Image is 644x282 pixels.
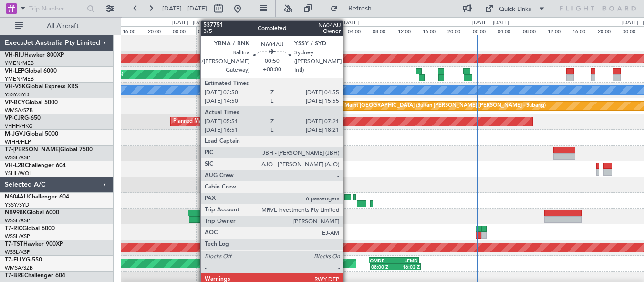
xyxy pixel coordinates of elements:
[5,52,64,58] a: VH-RIUHawker 800XP
[5,273,24,279] span: T7-BRE
[396,26,421,35] div: 12:00
[5,147,93,153] a: T7-[PERSON_NAME]Global 7500
[5,241,63,247] a: T7-TSTHawker 900XP
[5,115,24,121] span: VP-CJR
[5,68,57,74] a: VH-LEPGlobal 6000
[5,91,29,98] a: YSSY/SYD
[5,226,55,231] a: T7-RICGlobal 6000
[5,147,60,153] span: T7-[PERSON_NAME]
[5,52,24,58] span: VH-RIU
[5,138,31,146] a: WIHH/HLP
[271,26,296,35] div: 16:00
[370,258,394,263] div: OMDB
[296,26,321,35] div: 20:00
[340,5,380,12] span: Refresh
[5,100,58,105] a: VP-BCYGlobal 5000
[5,194,28,200] span: N604AU
[5,107,33,114] a: WMSA/SZB
[5,123,33,130] a: VHHH/HKG
[5,249,30,256] a: WSSL/XSP
[321,26,345,35] div: 00:00
[499,5,531,14] div: Quick Links
[446,26,470,35] div: 20:00
[471,26,496,35] div: 00:00
[596,26,621,35] div: 20:00
[395,264,420,270] div: 16:03 Z
[472,19,509,27] div: [DATE] - [DATE]
[10,19,104,34] button: All Aircraft
[5,257,26,263] span: T7-ELLY
[5,100,25,105] span: VP-BCY
[5,115,41,121] a: VP-CJRG-650
[146,26,171,35] div: 20:00
[371,264,395,270] div: 08:00 Z
[5,131,58,137] a: M-JGVJGlobal 5000
[5,210,59,216] a: N8998KGlobal 6000
[5,163,66,168] a: VH-L2BChallenger 604
[323,99,546,113] div: Planned Maint [GEOGRAPHIC_DATA] (Sultan [PERSON_NAME] [PERSON_NAME] - Subang)
[25,23,101,30] span: All Aircraft
[29,1,84,16] input: Trip Number
[5,170,32,177] a: YSHL/WOL
[5,273,65,279] a: T7-BREChallenger 604
[172,19,209,27] div: [DATE] - [DATE]
[5,233,30,240] a: WSSL/XSP
[5,75,34,83] a: YMEN/MEB
[5,226,22,231] span: T7-RIC
[421,26,446,35] div: 16:00
[5,210,27,216] span: N8998K
[521,26,546,35] div: 08:00
[322,19,359,27] div: [DATE] - [DATE]
[546,26,571,35] div: 12:00
[246,26,270,35] div: 12:00
[5,68,24,74] span: VH-LEP
[571,26,595,35] div: 16:00
[5,241,23,247] span: T7-TST
[171,26,196,35] div: 00:00
[480,1,551,16] button: Quick Links
[5,201,29,209] a: YSSY/SYD
[121,26,145,35] div: 16:00
[5,257,42,263] a: T7-ELLYG-550
[326,1,383,16] button: Refresh
[5,264,33,272] a: WMSA/SZB
[5,84,78,90] a: VH-VSKGlobal Express XRS
[394,258,418,263] div: LEMD
[5,217,30,224] a: WSSL/XSP
[162,4,207,13] span: [DATE] - [DATE]
[5,131,26,137] span: M-JGVJ
[5,60,34,67] a: YMEN/MEB
[346,26,371,35] div: 04:00
[5,194,69,200] a: N604AUChallenger 604
[5,84,26,90] span: VH-VSK
[196,26,221,35] div: 04:00
[496,26,520,35] div: 04:00
[5,154,30,161] a: WSSL/XSP
[5,163,25,168] span: VH-L2B
[173,115,332,129] div: Planned Maint [GEOGRAPHIC_DATA] ([GEOGRAPHIC_DATA] Intl)
[221,26,246,35] div: 08:00
[371,26,395,35] div: 08:00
